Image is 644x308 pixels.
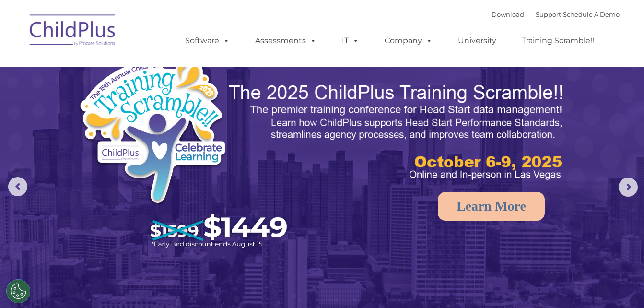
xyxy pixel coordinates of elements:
[563,11,620,18] a: Schedule A Demo
[176,31,239,50] a: Software
[133,103,174,110] span: Phone number
[492,11,620,18] font: |
[512,31,604,50] a: Training Scramble!!
[246,31,326,50] a: Assessments
[448,31,506,50] a: University
[438,192,545,221] a: Learn More
[596,262,644,308] iframe: Chat Widget
[6,279,30,303] button: Cookies Settings
[375,31,442,50] a: Company
[133,63,163,71] span: Last name
[492,11,524,18] a: Download
[332,31,369,50] a: IT
[25,8,121,56] img: ChildPlus by Procare Solutions
[536,11,561,18] a: Support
